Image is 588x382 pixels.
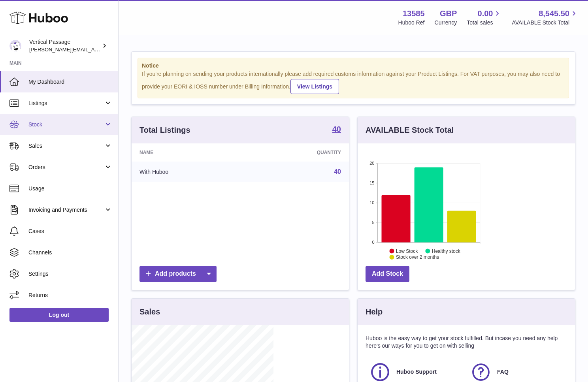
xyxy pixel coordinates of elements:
[28,270,112,278] span: Settings
[334,168,341,175] a: 40
[478,8,493,19] span: 0.00
[139,266,217,282] a: Add products
[29,46,158,53] span: [PERSON_NAME][EMAIL_ADDRESS][DOMAIN_NAME]
[432,248,461,254] text: Healthy stock
[497,368,509,376] span: FAQ
[369,181,374,185] text: 15
[369,161,374,166] text: 20
[512,8,579,26] a: 8,545.50 AVAILABLE Stock Total
[366,125,454,135] h3: AVAILABLE Stock Total
[139,307,160,317] h3: Sales
[366,266,409,282] a: Add Stock
[539,8,569,19] span: 8,545.50
[9,308,109,322] a: Log out
[396,248,418,254] text: Low Stock
[366,335,567,350] p: Huboo is the easy way to get your stock fulfilled. But incase you need any help here's our ways f...
[398,19,425,26] div: Huboo Ref
[28,185,112,192] span: Usage
[332,125,341,135] a: 40
[28,249,112,256] span: Channels
[372,220,374,225] text: 5
[29,38,100,53] div: Vertical Passage
[142,70,565,94] div: If you're planning on sending your products internationally please add required customs informati...
[28,228,112,235] span: Cases
[28,100,104,107] span: Listings
[435,19,457,26] div: Currency
[132,162,246,182] td: With Huboo
[440,8,457,19] strong: GBP
[290,79,339,94] a: View Listings
[403,8,425,19] strong: 13585
[396,368,437,376] span: Huboo Support
[372,240,374,245] text: 0
[28,292,112,299] span: Returns
[9,40,21,52] img: ryan@verticalpassage.com
[28,142,104,150] span: Sales
[467,19,502,26] span: Total sales
[467,8,502,26] a: 0.00 Total sales
[28,78,112,86] span: My Dashboard
[139,125,190,135] h3: Total Listings
[132,143,246,162] th: Name
[28,206,104,214] span: Invoicing and Payments
[369,200,374,205] text: 10
[512,19,579,26] span: AVAILABLE Stock Total
[366,307,383,317] h3: Help
[142,62,565,70] strong: Notice
[246,143,349,162] th: Quantity
[28,121,104,128] span: Stock
[332,125,341,133] strong: 40
[28,164,104,171] span: Orders
[396,254,439,260] text: Stock over 2 months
